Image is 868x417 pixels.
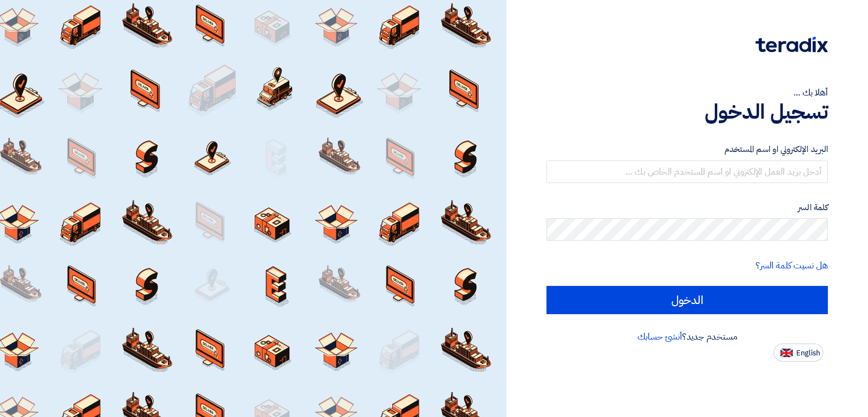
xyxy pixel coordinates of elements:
[546,160,828,183] input: أدخل بريد العمل الإلكتروني او اسم المستخدم الخاص بك ...
[796,349,820,357] span: English
[756,259,828,272] a: هل نسيت كلمة السر؟
[546,330,828,344] div: مستخدم جديد؟
[546,143,828,156] label: البريد الإلكتروني او اسم المستخدم
[637,330,682,344] a: أنشئ حسابك
[546,99,828,124] h1: تسجيل الدخول
[774,344,823,362] button: English
[546,201,828,214] label: كلمة السر
[780,349,793,357] img: en-US.png
[546,86,828,99] div: أهلا بك ...
[546,286,828,314] input: الدخول
[756,37,828,53] img: Teradix logo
